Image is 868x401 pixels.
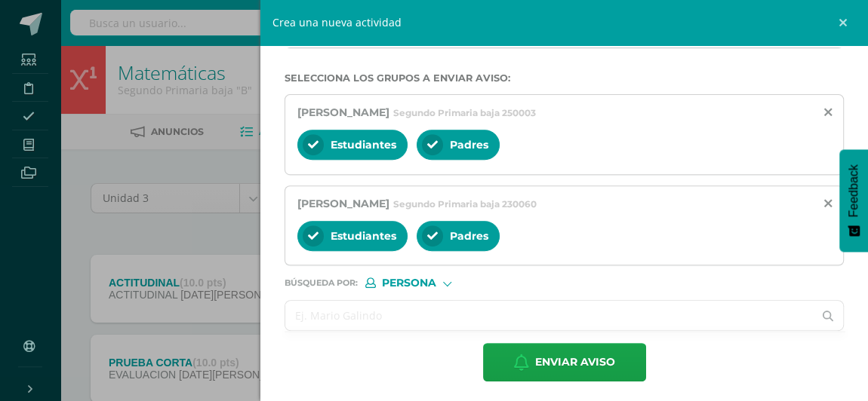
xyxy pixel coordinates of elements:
span: Padres [450,229,488,243]
span: Padres [450,138,488,152]
span: Feedback [847,164,860,217]
label: Selecciona los grupos a enviar aviso : [285,72,844,84]
span: Estudiantes [331,229,396,243]
span: Segundo Primaria baja 230060 [393,198,537,210]
span: Enviar aviso [535,344,615,381]
span: Segundo Primaria baja 250003 [393,107,536,118]
button: Feedback - Mostrar encuesta [839,149,868,252]
input: Ej. Mario Galindo [285,301,813,330]
div: [object Object] [365,277,479,288]
button: Enviar aviso [483,343,646,381]
span: Persona [382,279,436,287]
span: Búsqueda por : [285,279,358,287]
span: [PERSON_NAME] [297,106,389,119]
span: Estudiantes [331,138,396,152]
span: [PERSON_NAME] [297,197,389,210]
